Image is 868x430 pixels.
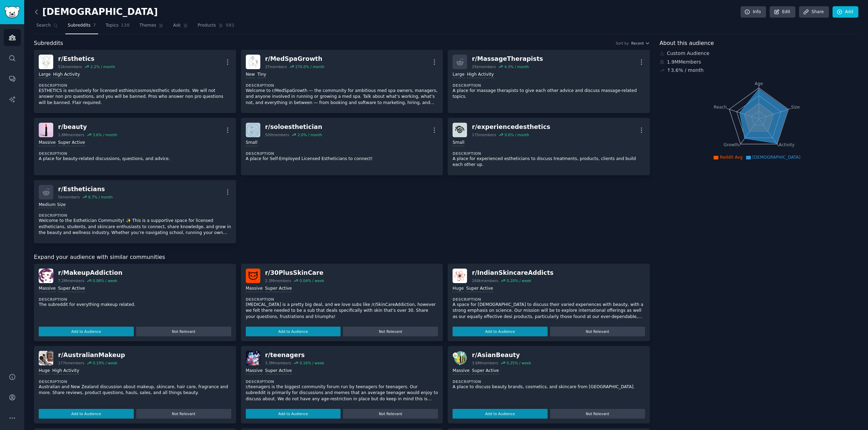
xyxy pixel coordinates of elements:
[139,22,156,29] span: Themes
[667,67,703,74] div: ↑ 3.6 % / month
[740,6,766,18] a: Info
[39,218,231,236] p: Welcome to the Esthetician Community! ✨ This is a supportive space for licensed estheticians, stu...
[39,156,231,162] p: A place for beauty-related discussions, questions, and advice.
[631,41,650,46] button: Recent
[452,72,464,78] div: Large
[452,351,467,365] img: AsianBeauty
[295,64,324,69] div: 270.0 % / month
[246,297,438,302] dt: Description
[246,123,260,137] img: soloesthetician
[246,327,341,336] button: Add to Audience
[39,286,56,292] div: Massive
[246,409,341,419] button: Add to Audience
[91,64,115,69] div: 2.2 % / month
[34,20,60,34] a: Search
[550,327,645,336] button: Not Relevant
[39,269,53,283] img: MakeupAddiction
[452,123,467,137] img: experiencedesthetics
[660,50,858,57] div: Custom Audience
[791,104,800,109] tspan: Size
[769,6,795,18] a: Edit
[505,132,529,137] div: 0.6 % / month
[58,286,85,292] div: Super Active
[52,368,79,374] div: High Activity
[34,50,236,113] a: Estheticsr/Esthetics52kmembers2.2% / monthLargeHigh ActivityDescriptionESTHETICS is exclusively f...
[34,39,63,48] span: Subreddits
[452,409,548,419] button: Add to Audience
[58,140,85,146] div: Super Active
[265,286,292,292] div: Super Active
[241,50,443,113] a: MedSpaGrowthr/MedSpaGrowth37members270.0% / monthNewTinyDescriptionWelcome to r/MedSpaGrowth — th...
[506,361,531,365] div: 0.25 % / week
[58,278,84,283] div: 7.2M members
[246,156,438,162] p: A place for Self-Employed Licensed Estheticians to connect!
[452,151,645,156] dt: Description
[265,123,322,131] div: r/ soloesthetician
[452,368,469,374] div: Massive
[226,22,235,29] span: 581
[265,361,291,365] div: 3.3M members
[93,278,117,283] div: 0.08 % / week
[39,202,66,208] div: Medium Size
[195,20,237,34] a: Products581
[246,151,438,156] dt: Description
[720,155,743,160] span: Reddit Avg
[246,379,438,384] dt: Description
[467,72,494,78] div: High Activity
[246,72,255,78] div: New
[58,195,80,199] div: 5k members
[93,361,117,365] div: 0.19 % / week
[550,409,645,419] button: Not Relevant
[452,269,467,283] img: IndianSkincareAddicts
[34,118,236,175] a: beautyr/beauty1.8Mmembers3.6% / monthMassiveSuper ActiveDescriptionA place for beauty-related dis...
[93,132,117,137] div: 3.6 % / month
[298,132,322,137] div: 2.0 % / month
[452,88,645,100] p: A place for massage therapists to give each other advice and discuss massage-related topics.
[472,351,531,359] div: r/ AsianBeauty
[504,64,529,69] div: 4.3 % / month
[265,278,291,283] div: 2.3M members
[171,20,190,34] a: Ask
[39,384,231,396] p: Australian and New Zealand discussion about makeup, skincare, hair care, fragrance and more. Shar...
[300,361,324,365] div: 0.16 % / week
[257,72,266,78] div: Tiny
[472,361,498,365] div: 3.6M members
[103,20,132,34] a: Topics138
[39,409,134,419] button: Add to Audience
[452,297,645,302] dt: Description
[4,6,20,18] img: GummySearch logo
[58,269,122,277] div: r/ MakeupAddiction
[265,368,292,374] div: Super Active
[466,286,493,292] div: Super Active
[58,132,84,137] div: 1.8M members
[121,22,130,29] span: 138
[265,55,325,63] div: r/ MedSpaGrowth
[755,81,763,86] tspan: Age
[472,132,496,137] div: 175 members
[39,213,231,218] dt: Description
[241,118,443,175] a: soloestheticianr/soloesthetician500members2.0% / monthSmallDescriptionA place for Self-Employed L...
[343,327,438,336] button: Not Relevant
[39,327,134,336] button: Add to Audience
[472,123,550,131] div: r/ experiencedesthetics
[265,132,289,137] div: 500 members
[39,297,231,302] dt: Description
[58,361,84,365] div: 177k members
[300,278,324,283] div: 0.04 % / week
[452,384,645,390] p: A place to discuss beauty brands, cosmetics, and skincare from [GEOGRAPHIC_DATA].
[58,351,125,359] div: r/ AustralianMakeup
[452,327,548,336] button: Add to Audience
[448,118,650,175] a: experiencedestheticsr/experiencedesthetics175members0.6% / monthSmallDescriptionA place for exper...
[452,286,464,292] div: Huge
[58,64,82,69] div: 52k members
[246,83,438,88] dt: Description
[173,22,181,29] span: Ask
[265,269,324,277] div: r/ 30PlusSkinCare
[39,140,56,146] div: Massive
[246,368,263,374] div: Massive
[448,50,650,113] a: r/MassageTherapists25kmembers4.3% / monthLargeHigh ActivityDescriptionA place for massage therapi...
[93,22,96,29] span: 7
[34,253,165,262] span: Expand your audience with similar communities
[88,195,113,199] div: 6.7 % / month
[39,72,50,78] div: Large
